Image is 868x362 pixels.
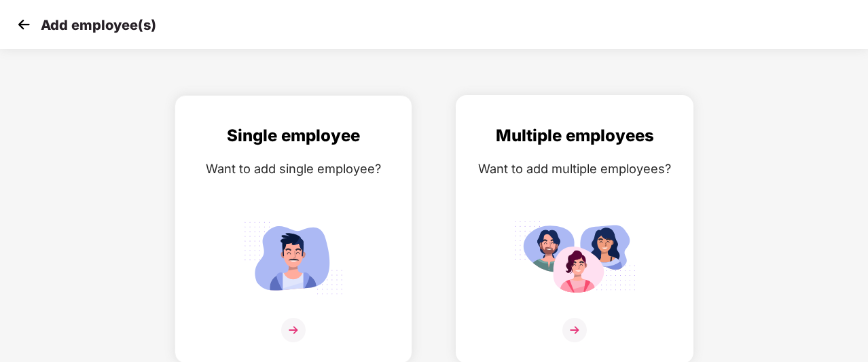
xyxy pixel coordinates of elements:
img: svg+xml;base64,PHN2ZyB4bWxucz0iaHR0cDovL3d3dy53My5vcmcvMjAwMC9zdmciIHdpZHRoPSIzNiIgaGVpZ2h0PSIzNi... [281,318,306,342]
div: Multiple employees [470,123,679,149]
div: Want to add multiple employees? [470,159,679,179]
div: Want to add single employee? [189,159,398,179]
img: svg+xml;base64,PHN2ZyB4bWxucz0iaHR0cDovL3d3dy53My5vcmcvMjAwMC9zdmciIGlkPSJNdWx0aXBsZV9lbXBsb3llZS... [513,215,636,300]
img: svg+xml;base64,PHN2ZyB4bWxucz0iaHR0cDovL3d3dy53My5vcmcvMjAwMC9zdmciIHdpZHRoPSIzMCIgaGVpZ2h0PSIzMC... [14,14,34,35]
img: svg+xml;base64,PHN2ZyB4bWxucz0iaHR0cDovL3d3dy53My5vcmcvMjAwMC9zdmciIGlkPSJTaW5nbGVfZW1wbG95ZWUiIH... [232,215,355,300]
p: Add employee(s) [41,17,156,33]
div: Single employee [189,123,398,149]
img: svg+xml;base64,PHN2ZyB4bWxucz0iaHR0cDovL3d3dy53My5vcmcvMjAwMC9zdmciIHdpZHRoPSIzNiIgaGVpZ2h0PSIzNi... [562,318,587,342]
